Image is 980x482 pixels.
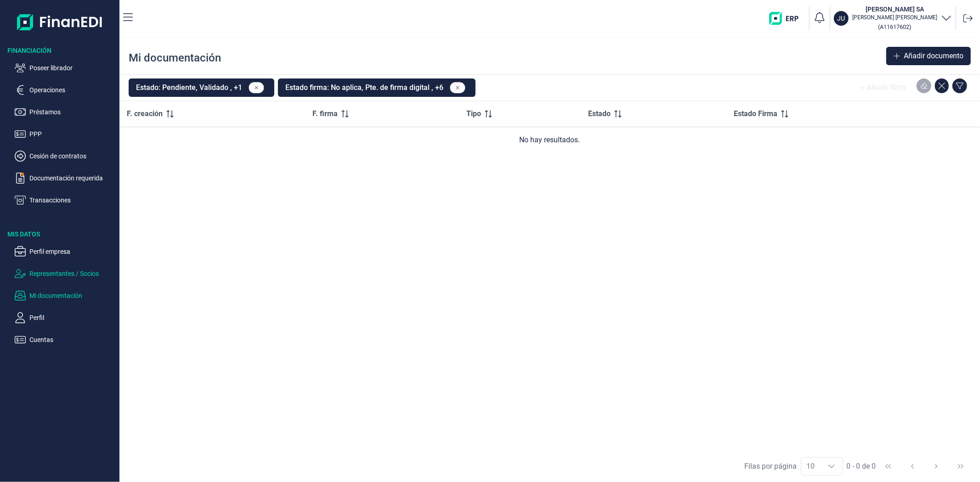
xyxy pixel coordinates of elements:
[29,151,116,162] p: Cesión de contratos
[129,50,221,65] div: Mi documentación
[15,106,116,118] button: Préstamos
[901,455,923,477] button: Previous Page
[15,151,116,162] button: Cesión de contratos
[29,268,116,279] p: Representantes / Socios
[29,195,116,206] p: Transacciones
[15,268,116,279] button: Representantes / Socios
[904,50,963,62] span: Añadir documento
[278,78,476,97] button: Estado firma: No aplica, Pte. de firma digital , +6
[734,108,777,119] span: Estado Firma
[852,5,937,14] h3: [PERSON_NAME] SA
[127,108,163,119] span: F. creación
[15,246,116,257] button: Perfil empresa
[29,290,116,301] p: Mi documentación
[466,108,481,119] span: Tipo
[15,173,116,184] button: Documentación requerida
[17,7,103,37] img: Logo de aplicación
[588,108,611,119] span: Estado
[769,12,805,25] img: erp
[29,334,116,345] p: Cuentas
[312,108,338,119] span: F. firma
[852,14,937,21] p: [PERSON_NAME] [PERSON_NAME]
[838,14,845,23] p: JU
[29,129,116,140] p: PPP
[29,84,116,95] p: Operaciones
[15,129,116,140] button: PPP
[834,5,952,32] button: JU[PERSON_NAME] SA[PERSON_NAME] [PERSON_NAME](A11617602)
[15,195,116,206] button: Transacciones
[15,62,116,73] button: Poseer librador
[745,461,797,472] div: Filas por página
[950,455,972,477] button: Last Page
[821,458,843,475] div: Choose
[925,455,947,477] button: Next Page
[29,62,116,73] p: Poseer librador
[847,463,876,470] span: 0 - 0 de 0
[886,47,971,65] button: Añadir documento
[15,290,116,301] button: Mi documentación
[29,246,116,257] p: Perfil empresa
[29,173,116,184] p: Documentación requerida
[29,312,116,323] p: Perfil
[15,334,116,345] button: Cuentas
[29,106,116,118] p: Préstamos
[15,84,116,95] button: Operaciones
[129,78,274,97] button: Estado: Pendiente, Validado , +1
[15,312,116,323] button: Perfil
[877,455,899,477] button: First Page
[127,135,973,146] div: No hay resultados.
[878,23,912,30] small: Copiar cif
